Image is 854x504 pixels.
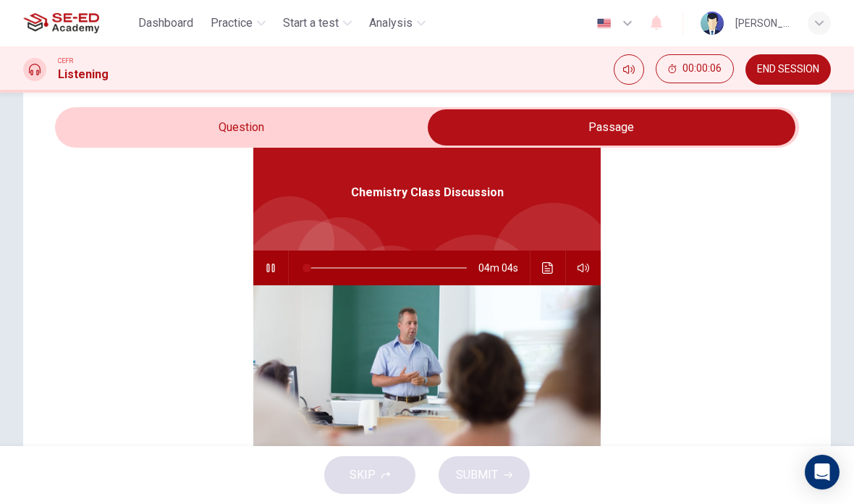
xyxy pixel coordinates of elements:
span: CEFR [58,56,73,66]
button: 00:00:06 [656,54,734,83]
button: Click to see the audio transcription [536,251,559,285]
img: en [595,18,613,29]
span: 00:00:06 [682,63,722,75]
span: END SESSION [757,64,819,75]
span: Analysis [369,14,413,32]
img: Profile picture [701,12,724,35]
h1: Listening [58,66,109,83]
div: Open Intercom Messenger [805,455,840,490]
button: END SESSION [745,54,831,85]
span: Start a test [283,14,339,32]
div: Mute [614,54,644,85]
div: [PERSON_NAME] [735,14,790,32]
a: SE-ED Academy logo [23,9,132,38]
button: Analysis [363,10,431,36]
span: 04m 04s [478,251,530,285]
button: Dashboard [132,10,199,36]
button: Practice [205,10,271,36]
img: SE-ED Academy logo [23,9,99,38]
span: Chemistry Class Discussion [351,184,504,201]
button: Start a test [277,10,358,36]
span: Dashboard [138,14,193,32]
div: Hide [656,54,734,85]
span: Practice [211,14,253,32]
